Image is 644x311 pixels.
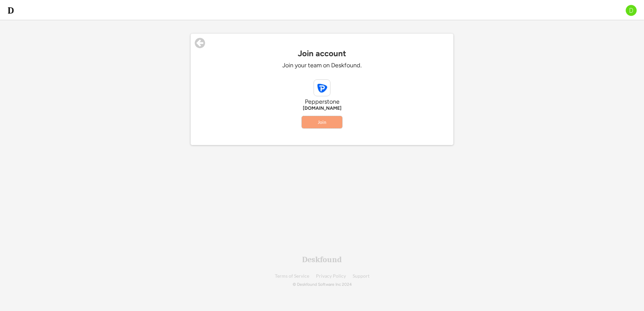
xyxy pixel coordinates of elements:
div: Join your team on Deskfound. [221,62,423,69]
img: d-whitebg.png [7,6,15,14]
img: D.png [625,4,637,16]
a: Privacy Policy [316,274,346,279]
div: [DOMAIN_NAME] [221,106,423,111]
button: Join [302,116,342,128]
div: Join account [191,49,453,58]
img: pepperstone.com [314,80,330,96]
a: Terms of Service [275,274,309,279]
div: Pepperstone [221,98,423,106]
a: Support [353,274,369,279]
div: Deskfound [302,255,342,264]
